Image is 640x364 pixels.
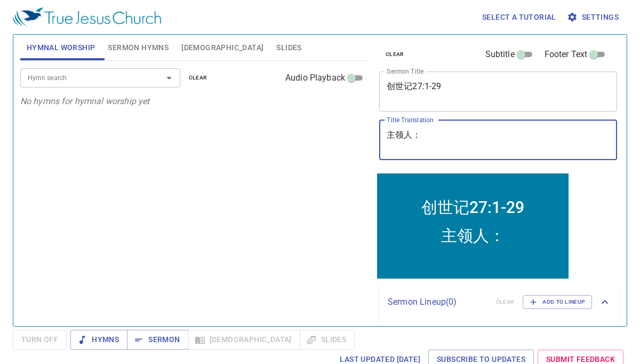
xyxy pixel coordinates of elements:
iframe: from-child [375,171,571,281]
textarea: 创世记27:1-29 [387,81,610,101]
button: Open [162,70,177,85]
img: True Jesus Church [13,7,161,27]
button: Select a tutorial [478,7,561,27]
button: Add to Lineup [523,295,592,309]
p: Sermon Lineup ( 0 ) [388,296,487,308]
span: Hymnal Worship [27,41,95,54]
button: clear [379,48,411,61]
span: Audio Playback [285,72,345,84]
span: clear [386,50,404,59]
span: clear [189,73,207,83]
button: Hymns [70,330,127,350]
span: Footer Text [545,48,588,61]
span: Subtitle [485,48,515,61]
span: Sermon Hymns [108,41,169,54]
span: Select a tutorial [482,11,556,24]
button: clear [182,72,214,84]
span: Hymns [79,333,119,346]
span: Add to Lineup [530,297,585,307]
span: [DEMOGRAPHIC_DATA] [181,41,263,54]
div: Sermon Lineup(0)clearAdd to Lineup [379,284,620,320]
button: Settings [565,7,623,27]
span: Sermon [135,333,180,346]
button: Sermon [127,330,188,350]
span: Slides [276,41,301,54]
textarea: 主领人： [387,130,610,150]
span: Settings [569,11,619,24]
i: No hymns for hymnal worship yet [20,96,150,106]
